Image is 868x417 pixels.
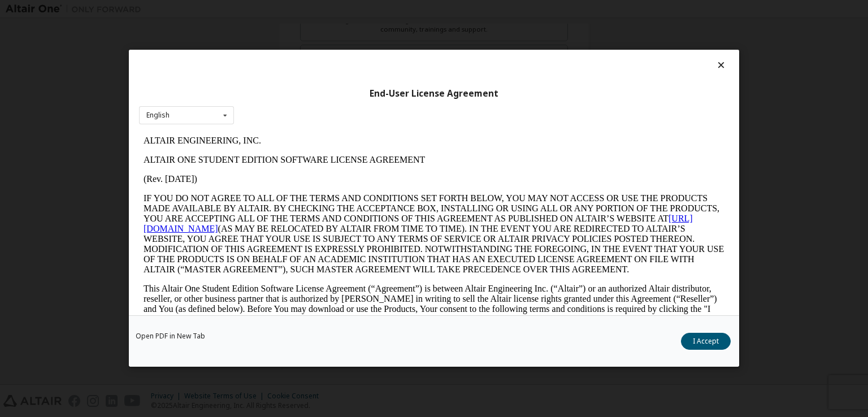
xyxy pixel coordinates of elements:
[5,24,585,34] p: ALTAIR ONE STUDENT EDITION SOFTWARE LICENSE AGREEMENT
[5,82,554,102] a: [URL][DOMAIN_NAME]
[5,43,585,53] p: (Rev. [DATE])
[681,333,731,350] button: I Accept
[5,5,585,15] p: ALTAIR ENGINEERING, INC.
[5,153,585,203] p: This Altair One Student Edition Software License Agreement (“Agreement”) is between Altair Engine...
[136,333,205,340] a: Open PDF in New Tab
[139,88,729,99] div: End-User License Agreement
[5,62,585,144] p: IF YOU DO NOT AGREE TO ALL OF THE TERMS AND CONDITIONS SET FORTH BELOW, YOU MAY NOT ACCESS OR USE...
[146,112,170,119] div: English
